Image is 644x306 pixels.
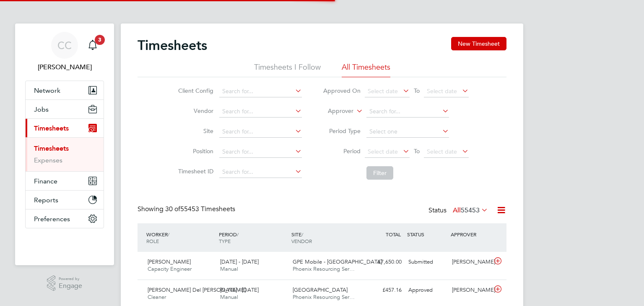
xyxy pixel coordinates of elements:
[220,265,238,272] span: Manual
[34,124,69,132] span: Timesheets
[451,37,506,50] button: New Timesheet
[34,196,58,204] span: Reports
[405,255,449,269] div: Submitted
[219,238,231,244] span: TYPE
[148,286,246,293] span: [PERSON_NAME] Del [PERSON_NAME]
[291,238,312,244] span: VENDOR
[25,32,104,72] a: CC[PERSON_NAME]
[34,215,70,223] span: Preferences
[254,62,321,77] li: Timesheets I Follow
[219,86,302,97] input: Search for...
[293,265,355,272] span: Phoenix Resourcing Ser…
[26,137,104,171] div: Timesheets
[138,205,237,214] div: Showing
[220,258,259,265] span: [DATE] - [DATE]
[168,231,169,238] span: /
[386,231,401,238] span: TOTAL
[25,62,104,72] span: Charlie Carter
[220,293,238,301] span: Manual
[148,258,191,265] span: [PERSON_NAME]
[95,35,105,45] span: 3
[453,206,488,214] label: All
[148,265,192,272] span: Capacity Engineer
[34,156,62,164] a: Expenses
[293,258,382,265] span: GPE Mobile - [GEOGRAPHIC_DATA]
[84,32,101,59] a: 3
[26,237,104,250] img: fastbook-logo-retina.png
[449,283,492,297] div: [PERSON_NAME]
[293,293,355,301] span: Phoenix Resourcing Ser…
[57,40,72,51] span: CC
[368,148,398,155] span: Select date
[59,275,82,282] span: Powered by
[176,167,213,175] label: Timesheet ID
[237,231,239,238] span: /
[293,286,348,293] span: [GEOGRAPHIC_DATA]
[219,146,302,158] input: Search for...
[449,255,492,269] div: [PERSON_NAME]
[165,205,180,213] span: 30 of
[449,227,492,242] div: APPROVER
[427,87,457,95] span: Select date
[47,275,83,291] a: Powered byEngage
[144,227,217,248] div: WORKER
[366,126,449,138] input: Select one
[148,293,166,301] span: Cleaner
[366,106,449,118] input: Search for...
[342,62,390,77] li: All Timesheets
[368,87,398,95] span: Select date
[323,127,361,135] label: Period Type
[165,205,235,213] span: 55453 Timesheets
[361,283,405,297] div: £457.16
[138,37,207,54] h2: Timesheets
[323,87,361,94] label: Approved On
[219,166,302,178] input: Search for...
[361,255,405,269] div: £7,650.00
[220,286,259,293] span: [DATE] - [DATE]
[217,227,289,248] div: PERIOD
[26,119,104,137] button: Timesheets
[176,127,213,135] label: Site
[26,191,104,209] button: Reports
[34,177,57,185] span: Finance
[289,227,362,248] div: SITE
[219,126,302,138] input: Search for...
[427,148,457,155] span: Select date
[15,24,114,265] nav: Main navigation
[176,87,213,94] label: Client Config
[316,107,353,115] label: Approver
[301,231,303,238] span: /
[219,106,302,118] input: Search for...
[34,144,69,152] a: Timesheets
[26,100,104,118] button: Jobs
[26,81,104,99] button: Network
[176,147,213,155] label: Position
[461,206,480,214] span: 55453
[146,238,159,244] span: ROLE
[176,107,213,115] label: Vendor
[405,227,449,242] div: STATUS
[405,283,449,297] div: Approved
[428,205,490,217] div: Status
[25,237,104,250] a: Go to home page
[411,146,422,157] span: To
[26,209,104,228] button: Preferences
[34,105,49,113] span: Jobs
[26,172,104,190] button: Finance
[366,166,393,180] button: Filter
[34,86,60,94] span: Network
[59,282,82,290] span: Engage
[323,147,361,155] label: Period
[411,85,422,96] span: To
